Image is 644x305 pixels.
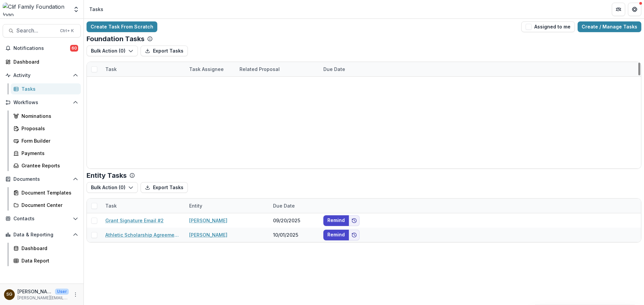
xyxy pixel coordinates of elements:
[101,202,121,209] div: Task
[13,58,75,65] div: Dashboard
[269,199,319,213] div: Due Date
[13,46,70,51] span: Notifications
[105,231,181,238] a: Athletic Scholarship Agreement and Waiver #2
[17,295,69,301] p: [PERSON_NAME][EMAIL_ADDRESS][DOMAIN_NAME]
[323,215,349,226] button: Remind
[235,62,319,76] div: Related Proposal
[3,56,81,67] a: Dashboard
[11,135,81,146] a: Form Builder
[87,21,157,32] a: Create Task From Scratch
[71,291,79,299] button: More
[101,62,185,76] div: Task
[185,66,228,73] div: Task Assignee
[11,83,81,94] a: Tasks
[3,70,81,81] button: Open Activity
[101,199,185,213] div: Task
[189,217,227,224] a: [PERSON_NAME]
[3,213,81,224] button: Open Contacts
[578,21,641,32] a: Create / Manage Tasks
[185,199,269,213] div: Entity
[11,110,81,122] a: Nominations
[13,232,70,238] span: Data & Reporting
[55,289,69,295] p: User
[319,62,370,76] div: Due Date
[235,66,284,73] div: Related Proposal
[70,45,78,52] span: 60
[11,255,81,266] a: Data Report
[21,189,75,196] div: Document Templates
[3,174,81,184] button: Open Documents
[89,6,103,13] div: Tasks
[612,3,625,16] button: Partners
[21,150,75,157] div: Payments
[21,85,75,92] div: Tasks
[141,46,188,56] button: Export Tasks
[521,21,575,32] button: Assigned to me
[349,215,360,226] button: Add to friends
[71,3,81,16] button: Open entity switcher
[3,3,69,16] img: Clif Family Foundation logo
[21,245,75,252] div: Dashboard
[269,202,299,209] div: Due Date
[17,288,52,295] p: [PERSON_NAME]
[87,35,145,43] p: Foundation Tasks
[3,24,81,37] button: Search...
[21,257,75,264] div: Data Report
[11,187,81,198] a: Document Templates
[87,4,106,14] nav: breadcrumb
[21,112,75,120] div: Nominations
[21,202,75,209] div: Document Center
[16,27,56,34] span: Search...
[628,3,641,16] button: Get Help
[349,230,360,240] button: Add to friends
[87,182,138,193] button: Bulk Action (0)
[185,202,206,209] div: Entity
[11,160,81,171] a: Grantee Reports
[141,182,188,193] button: Export Tasks
[269,228,319,242] div: 10/01/2025
[87,46,138,56] button: Bulk Action (0)
[3,43,81,54] button: Notifications60
[269,213,319,228] div: 09/20/2025
[11,243,81,254] a: Dashboard
[101,66,121,73] div: Task
[59,27,75,34] div: Ctrl + K
[185,62,235,76] div: Task Assignee
[3,229,81,240] button: Open Data & Reporting
[11,148,81,159] a: Payments
[21,125,75,132] div: Proposals
[189,231,227,238] a: [PERSON_NAME]
[6,292,12,297] div: Sarah Grady
[319,66,349,73] div: Due Date
[11,123,81,134] a: Proposals
[105,217,164,224] a: Grant Signature Email #2
[21,137,75,144] div: Form Builder
[87,171,127,179] p: Entity Tasks
[3,97,81,108] button: Open Workflows
[13,73,70,78] span: Activity
[13,100,70,105] span: Workflows
[323,230,349,240] button: Remind
[13,176,70,182] span: Documents
[11,200,81,211] a: Document Center
[21,162,75,169] div: Grantee Reports
[13,216,70,222] span: Contacts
